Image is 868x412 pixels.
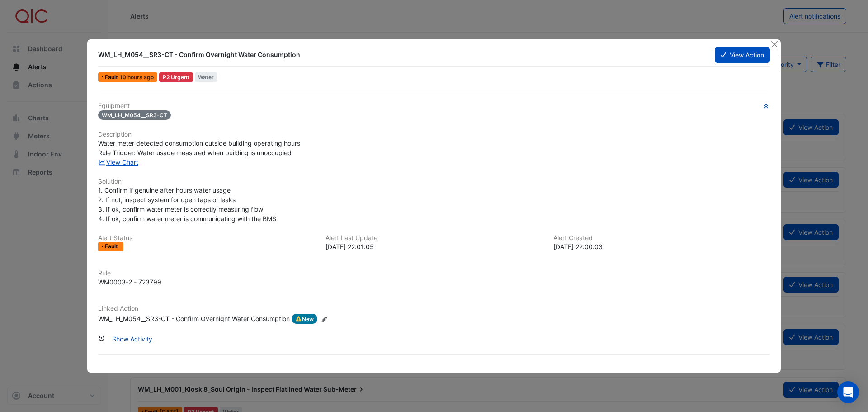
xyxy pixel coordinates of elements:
span: Mon 29-Sep-2025 22:01 AEST [120,74,154,81]
div: [DATE] 22:00:03 [553,242,770,251]
h6: Rule [98,270,770,277]
button: Show Activity [106,331,158,347]
fa-icon: Edit Linked Action [321,316,328,322]
h6: Alert Created [553,234,770,242]
div: WM_LH_M054__SR3-CT - Confirm Overnight Water Consumption [98,50,704,59]
h6: Solution [98,178,770,185]
h6: Description [98,131,770,138]
h6: Equipment [98,102,770,110]
div: WM0003-2 - 723799 [98,277,161,287]
a: View Chart [98,158,138,166]
span: 1. Confirm if genuine after hours water usage 2. If not, inspect system for open taps or leaks 3.... [98,186,276,223]
button: View Action [715,47,770,63]
button: Close [769,39,779,49]
span: Water [195,72,218,82]
span: Fault [105,244,120,249]
div: P2 Urgent [159,72,193,82]
h6: Linked Action [98,305,770,313]
div: [DATE] 22:01:05 [325,242,542,251]
span: Fault [105,75,120,80]
div: WM_LH_M054__SR3-CT - Confirm Overnight Water Consumption [98,314,290,324]
h6: Alert Last Update [325,234,542,242]
span: New [292,314,317,324]
div: Open Intercom Messenger [837,381,859,403]
span: Water meter detected consumption outside building operating hours Rule Trigger: Water usage measu... [98,139,300,156]
span: WM_LH_M054__SR3-CT [98,110,171,120]
h6: Alert Status [98,234,315,242]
